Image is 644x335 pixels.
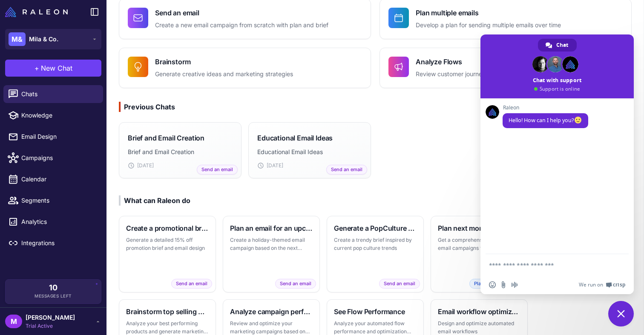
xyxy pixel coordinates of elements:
h3: Email workflow optimization [438,306,520,317]
p: Generate creative ideas and marketing strategies [155,69,293,79]
span: New Chat [41,63,72,73]
p: Educational Email Ideas [257,147,362,157]
h4: Analyze Flows [416,57,567,67]
textarea: Compose your message... [489,254,608,275]
p: Create a new email campaign from scratch with plan and brief [155,20,328,30]
span: Send an email [379,279,420,289]
a: Chat [538,39,577,52]
button: Create a promotional brief and emailGenerate a detailed 15% off promotion brief and email designS... [119,216,216,292]
span: Mila & Co. [29,34,58,44]
span: Trial Active [26,322,75,330]
span: Raleon [503,105,588,111]
img: Raleon Logo [5,7,68,17]
span: Plan multiple emails [469,279,524,289]
div: [DATE] [128,162,233,169]
p: Brief and Email Creation [128,147,233,157]
span: Crisp [613,281,625,288]
a: Email Design [3,128,103,146]
h3: See Flow Performance [334,306,417,317]
h3: Plan an email for an upcoming holiday [230,223,313,233]
span: Messages Left [34,293,72,299]
button: Plan an email for an upcoming holidayCreate a holiday-themed email campaign based on the next maj... [223,216,320,292]
div: M [5,315,22,328]
h4: Plan multiple emails [416,8,561,18]
span: Audio message [511,281,518,288]
a: Raleon Logo [5,7,71,17]
h3: Brainstorm top selling products [126,306,209,317]
a: Campaigns [3,149,103,167]
span: 10 [49,284,57,292]
span: Knowledge [21,111,96,120]
button: M&Mila & Co. [5,29,101,49]
span: Send a file [500,281,507,288]
h3: Generate a PopCulture themed brief [334,223,417,233]
span: + [34,63,39,73]
p: Create a trendy brief inspired by current pop culture trends [334,236,417,252]
span: Send an email [171,279,212,289]
button: BrainstormGenerate creative ideas and marketing strategies [119,48,371,88]
p: Get a comprehensive plan of email campaigns to run over the next month [438,236,520,252]
p: Develop a plan for sending multiple emails over time [416,20,561,30]
a: Chats [3,85,103,103]
button: Generate a PopCulture themed briefCreate a trendy brief inspired by current pop culture trendsSen... [327,216,424,292]
span: Campaigns [21,153,96,163]
h3: Analyze campaign performance [230,306,313,317]
h3: Educational Email Ideas [257,133,333,143]
span: [PERSON_NAME] [26,313,75,322]
a: Close chat [608,301,634,326]
span: Calendar [21,175,96,184]
p: Generate a detailed 15% off promotion brief and email design [126,236,209,252]
span: Analytics [21,217,96,226]
div: M& [9,32,26,46]
span: Hello! How can I help you? [509,117,582,124]
span: Send an email [326,165,367,175]
span: Email Design [21,132,96,141]
div: What can Raleon do [119,195,190,206]
div: Previous Chats [119,102,175,112]
a: Segments [3,192,103,209]
h4: Send an email [155,8,328,18]
span: Chats [21,89,96,99]
a: Knowledge [3,106,103,124]
span: Insert an emoji [489,281,496,288]
button: Plan next months emailsGet a comprehensive plan of email campaigns to run over the next monthPlan... [431,216,528,292]
a: Integrations [3,234,103,252]
span: Send an email [197,165,238,175]
span: We run on [579,281,603,288]
button: Analyze FlowsReview customer journey and analyze marketing flows [379,48,632,88]
span: Integrations [21,238,96,248]
a: We run onCrisp [579,281,625,288]
span: Chat [556,39,568,52]
button: +New Chat [5,60,101,77]
h3: Brief and Email Creation [128,133,204,143]
div: [DATE] [257,162,362,169]
h3: Create a promotional brief and email [126,223,209,233]
h4: Brainstorm [155,57,293,67]
p: Review customer journey and analyze marketing flows [416,69,567,79]
span: Segments [21,196,96,205]
h3: Plan next months emails [438,223,520,233]
a: Analytics [3,213,103,231]
a: Calendar [3,170,103,188]
p: Create a holiday-themed email campaign based on the next major holiday [230,236,313,252]
span: Send an email [275,279,316,289]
